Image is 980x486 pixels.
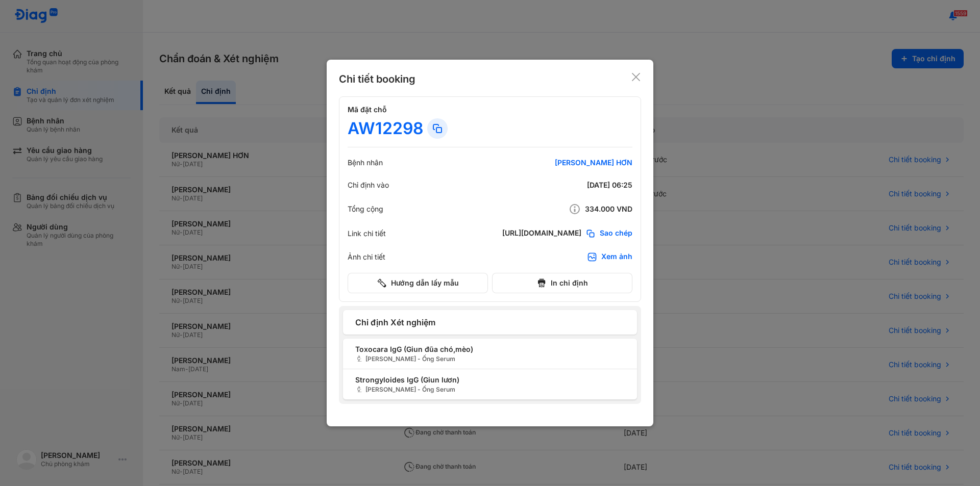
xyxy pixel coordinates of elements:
div: Chỉ định vào [348,181,389,190]
div: Xem ảnh [601,252,632,262]
button: Hướng dẫn lấy mẫu [348,273,488,293]
div: Bệnh nhân [348,158,383,167]
span: Sao chép [600,228,632,239]
span: Toxocara IgG (Giun đũa chó,mèo) [355,344,625,354]
span: Chỉ định Xét nghiệm [355,316,625,328]
div: AW12298 [348,118,423,139]
button: In chỉ định [492,273,632,293]
div: [DATE] 06:25 [510,181,632,190]
span: [PERSON_NAME] - Ống Serum [355,385,625,394]
div: Link chi tiết [348,229,386,238]
div: Tổng cộng [348,204,383,214]
div: Chi tiết booking [339,72,415,86]
div: [PERSON_NAME] HƠN [510,158,632,167]
span: [PERSON_NAME] - Ống Serum [355,354,625,364]
div: 334.000 VND [510,203,632,215]
h4: Mã đặt chỗ [348,105,632,114]
div: [URL][DOMAIN_NAME] [502,228,581,239]
div: Ảnh chi tiết [348,252,385,262]
span: Strongyloides IgG (Giun lươn) [355,374,625,385]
